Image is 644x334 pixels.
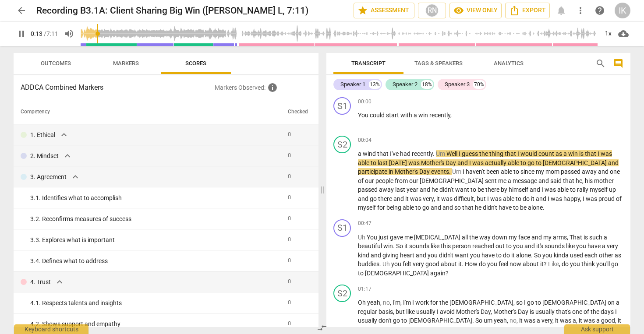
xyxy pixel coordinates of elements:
[472,159,485,166] span: was
[536,159,543,166] span: to
[418,3,446,18] button: RN
[592,3,608,18] a: Help
[607,243,618,250] span: very
[481,252,496,259] span: have
[439,186,455,193] span: didn't
[490,195,503,202] span: was
[501,168,513,175] span: able
[358,98,372,105] span: 00:00
[288,194,291,200] span: 0
[479,234,492,241] span: way
[421,80,433,89] div: 18%
[495,243,506,250] span: out
[498,177,508,184] span: me
[30,236,281,245] div: 3. 3. Explores what is important
[358,137,372,144] span: 00:04
[463,168,466,175] span: I
[409,243,431,250] span: sounds
[576,177,582,184] span: he
[589,234,604,241] span: such
[369,80,381,89] div: 13%
[431,204,442,211] span: and
[409,177,420,184] span: our
[446,159,457,166] span: Day
[365,177,375,184] span: our
[598,168,610,175] span: and
[413,260,425,267] span: very
[594,5,605,16] span: help
[441,260,458,267] span: about
[454,204,462,211] span: so
[371,252,382,259] span: and
[528,204,543,211] span: alone
[450,112,452,119] span: ,
[382,252,400,259] span: giving
[358,260,379,267] span: buddies
[30,257,281,266] div: 3. 4. Defines what to address
[378,195,393,202] span: there
[379,234,390,241] span: just
[449,168,452,175] span: .
[536,195,548,202] span: and
[400,150,412,157] span: had
[475,204,483,211] span: he
[584,234,589,241] span: is
[584,252,599,259] span: each
[62,151,73,161] span: expand_more
[367,234,379,241] span: You
[377,150,390,157] span: that
[509,234,518,241] span: my
[431,243,441,250] span: like
[400,252,416,259] span: heart
[421,159,446,166] span: Mother's
[538,177,550,184] span: and
[429,112,450,119] span: recently
[354,3,414,18] button: Assessment
[445,80,470,89] div: Speaker 3
[389,159,408,166] span: [DATE]
[333,219,351,237] div: Change speaker
[44,30,58,37] span: / 7:11
[536,168,545,175] span: my
[405,195,410,202] span: it
[454,195,474,202] span: difficult
[358,252,371,259] span: kind
[598,150,601,157] span: I
[14,324,88,334] div: Keyboard shortcuts
[473,80,485,89] div: 70%
[582,168,598,175] span: away
[600,27,616,41] div: 1x
[412,150,433,157] span: recently
[377,204,386,211] span: for
[431,168,449,175] span: events
[408,159,421,166] span: was
[585,150,598,157] span: that
[358,159,371,166] span: able
[610,168,620,175] span: one
[363,150,377,157] span: wind
[575,5,586,16] span: more_vert
[446,150,459,157] span: Well
[570,186,577,193] span: to
[425,260,441,267] span: good
[423,195,434,202] span: very
[358,243,383,250] span: beautiful
[358,168,389,175] span: participate
[590,186,609,193] span: myself
[509,5,546,16] span: Export
[462,150,479,157] span: guess
[505,3,550,18] button: Export
[477,195,487,202] span: but
[577,186,590,193] span: rally
[564,324,630,334] div: Ask support
[511,252,516,259] span: it
[390,150,400,157] span: I've
[288,131,291,137] span: 0
[400,112,414,119] span: with
[358,204,377,211] span: myself
[548,195,551,202] span: I
[54,277,65,287] span: expand_more
[403,204,415,211] span: able
[340,80,365,89] div: Speaker 1
[520,204,528,211] span: be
